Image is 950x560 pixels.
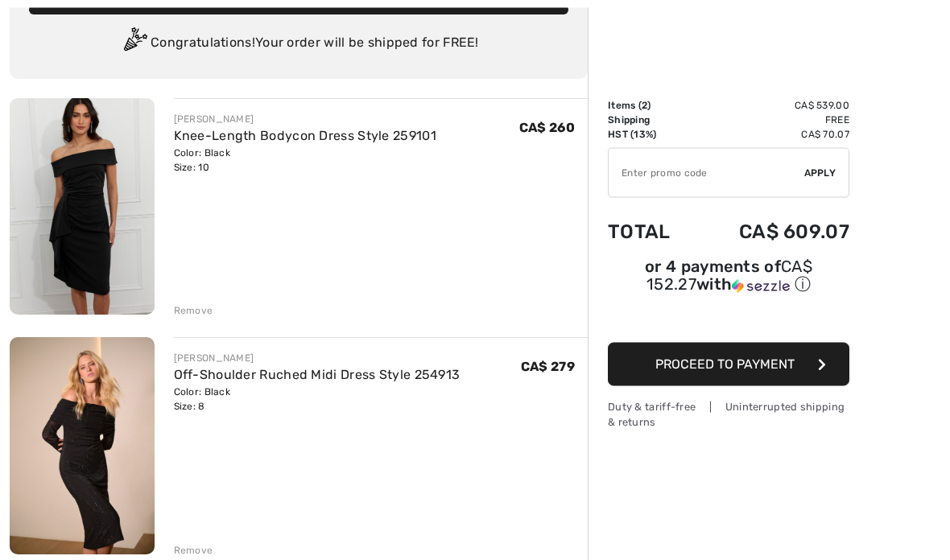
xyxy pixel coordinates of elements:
div: Color: Black Size: 8 [174,385,461,414]
div: Remove [174,544,213,558]
a: Knee-Length Bodycon Dress Style 259101 [174,129,436,144]
div: [PERSON_NAME] [174,113,436,127]
span: CA$ 152.27 [646,257,812,294]
div: Duty & tariff-free | Uninterrupted shipping & returns [608,399,849,430]
div: [PERSON_NAME] [174,352,461,366]
img: Off-Shoulder Ruched Midi Dress Style 254913 [10,338,155,554]
td: Free [695,113,849,127]
div: Remove [174,304,213,319]
div: or 4 payments of with [608,259,849,295]
div: Congratulations! Your order will be shipped for FREE! [29,28,568,60]
span: CA$ 279 [521,360,575,375]
span: Proceed to Payment [655,356,795,372]
td: CA$ 539.00 [695,98,849,113]
span: 2 [642,100,647,111]
img: Congratulation2.svg [118,28,151,60]
input: Promo code [609,149,804,197]
td: HST (13%) [608,127,695,142]
img: Knee-Length Bodycon Dress Style 259101 [10,99,155,315]
div: Color: Black Size: 10 [174,146,436,175]
button: Proceed to Payment [608,343,849,386]
span: Apply [804,166,836,180]
td: Items ( ) [608,98,695,113]
td: Shipping [608,113,695,127]
iframe: PayPal-paypal [608,301,849,337]
a: Off-Shoulder Ruched Midi Dress Style 254913 [174,368,461,383]
div: or 4 payments ofCA$ 152.27withSezzle Click to learn more about Sezzle [608,259,849,301]
img: Sezzle [732,279,790,294]
td: CA$ 609.07 [695,204,849,259]
span: CA$ 260 [519,121,575,136]
td: Total [608,204,695,259]
td: CA$ 70.07 [695,127,849,142]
